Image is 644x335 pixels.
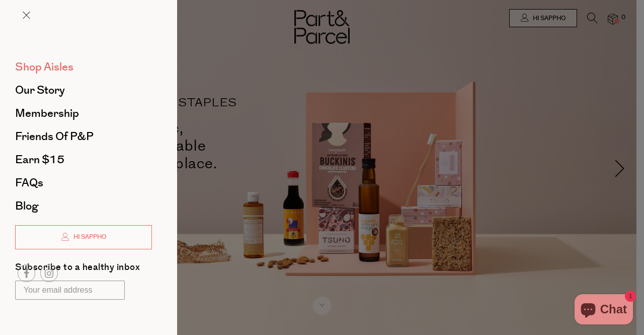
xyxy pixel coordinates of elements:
a: Blog [15,200,152,212]
a: Our Story [15,85,152,96]
inbox-online-store-chat: Shopify online store chat [572,294,636,327]
a: Friends of P&P [15,131,152,142]
a: Earn $15 [15,154,152,165]
a: Membership [15,108,152,119]
span: Shop Aisles [15,59,73,75]
span: Earn $15 [15,152,64,168]
span: Hi Sappho [71,233,106,241]
span: FAQs [15,175,43,191]
a: FAQs [15,177,152,188]
span: Blog [15,198,38,214]
a: Shop Aisles [15,61,152,73]
span: Friends of P&P [15,128,94,145]
input: Your email address [15,281,125,300]
a: Hi Sappho [15,225,152,249]
span: Our Story [15,82,65,98]
span: Membership [15,105,79,121]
